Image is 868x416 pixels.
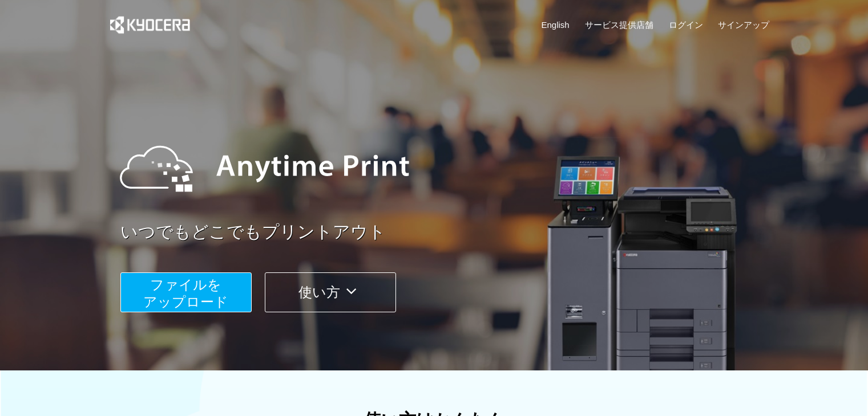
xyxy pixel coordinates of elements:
[120,272,252,312] button: ファイルを​​アップロード
[265,272,396,312] button: 使い方
[143,277,228,309] span: ファイルを ​​アップロード
[585,19,653,31] a: サービス提供店舗
[120,220,777,244] a: いつでもどこでもプリントアウト
[669,19,703,31] a: ログイン
[542,19,570,31] a: English
[718,19,769,31] a: サインアップ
